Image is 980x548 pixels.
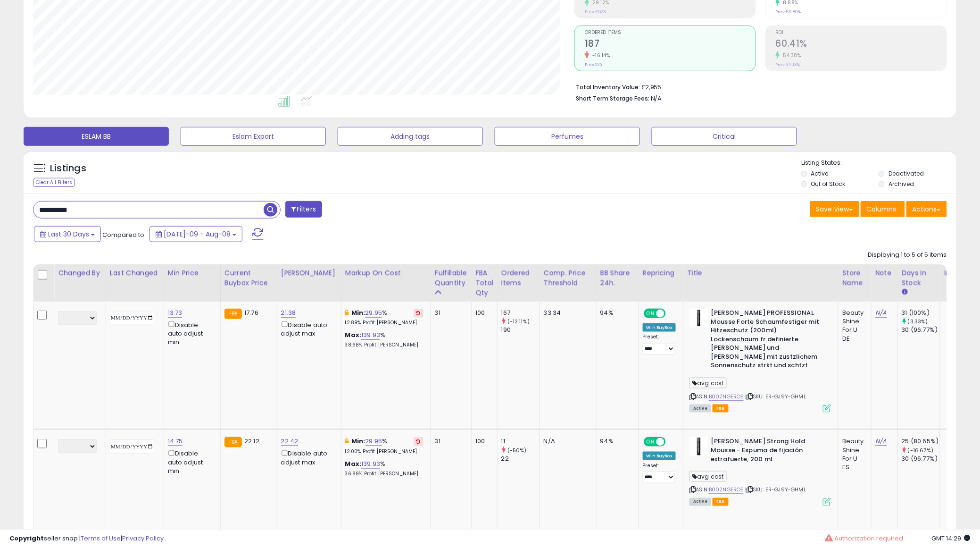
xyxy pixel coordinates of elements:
[713,498,729,506] span: FBA
[908,318,928,325] small: (3.33%)
[687,268,834,278] div: Title
[50,162,86,175] h5: Listings
[811,169,829,177] label: Active
[643,323,676,332] div: Win BuyBox
[338,127,483,146] button: Adding tags
[689,498,711,506] span: All listings currently available for purchase on Amazon
[544,268,592,288] div: Comp. Price Threshold
[244,437,259,446] span: 22.12
[689,309,708,328] img: 21MQy3P01RL._SL40_.jpg
[345,459,362,468] b: Max:
[106,264,164,302] th: CSV column name: cust_attr_1_Last Changed
[341,264,431,302] th: The percentage added to the cost of goods (COGS) that forms the calculator for Min & Max prices.
[345,460,424,477] div: %
[906,201,947,217] button: Actions
[902,309,940,317] div: 31 (100%)
[875,437,887,446] a: N/A
[776,62,800,67] small: Prev: 39.13%
[351,437,365,446] b: Min:
[745,393,806,400] span: | SKU: ER-GJ9Y-GHML
[664,310,680,318] span: OFF
[544,437,589,446] div: N/A
[361,459,380,469] a: 139.93
[149,226,242,242] button: [DATE]-09 - Aug-08
[281,437,299,446] a: 22.42
[664,438,680,446] span: OFF
[345,309,424,326] div: %
[709,486,744,494] a: B002NGEROE
[867,204,897,214] span: Columns
[801,159,956,168] p: Listing States:
[495,127,640,146] button: Perfumes
[9,534,164,543] div: seller snap | |
[168,448,213,475] div: Disable auto adjust min
[168,268,216,278] div: Min Price
[576,94,649,102] b: Short Term Storage Fees:
[585,30,756,35] span: Ordered Items
[842,268,867,288] div: Store Name
[645,438,656,446] span: ON
[365,437,382,446] a: 29.95
[889,180,914,188] label: Archived
[102,230,146,239] span: Compared to:
[902,455,940,463] div: 30 (96.77%)
[501,268,536,288] div: Ordered Items
[645,310,656,318] span: ON
[224,437,242,447] small: FBA
[110,268,160,278] div: Last Changed
[776,30,947,35] span: ROI
[475,268,493,298] div: FBA Total Qty
[776,9,801,15] small: Prev: 69.80%
[842,309,864,343] div: Beauty Shine For U DE
[902,437,940,446] div: 25 (80.65%)
[689,405,711,413] span: All listings currently available for purchase on Amazon
[365,308,382,318] a: 29.95
[600,268,635,288] div: BB Share 24h.
[842,437,864,472] div: Beauty Shine For U ES
[501,326,540,334] div: 190
[285,201,322,218] button: Filters
[576,81,940,92] li: £2,955
[181,127,326,146] button: Eslam Export
[689,437,831,505] div: ASIN:
[576,83,640,91] b: Total Inventory Value:
[351,308,365,317] b: Min:
[643,463,676,484] div: Preset:
[902,268,936,288] div: Days In Stock
[507,318,530,325] small: (-12.11%)
[244,308,258,317] span: 17.76
[711,437,825,466] b: [PERSON_NAME] Strong Hold Mousse - Espuma de fijación extrafuerte, 200 ml
[54,264,106,302] th: CSV column name: cust_attr_2_Changed by
[875,268,894,278] div: Note
[776,38,947,51] h2: 60.41%
[168,308,183,318] a: 13.73
[168,320,213,346] div: Disable auto adjust min
[600,437,631,446] div: 94%
[932,534,971,543] span: 2025-09-8 14:29 GMT
[689,309,831,412] div: ASIN:
[435,437,464,446] div: 31
[345,471,424,477] p: 36.89% Profit [PERSON_NAME]
[224,268,273,288] div: Current Buybox Price
[345,268,427,278] div: Markup on Cost
[600,309,631,317] div: 94%
[164,229,231,239] span: [DATE]-09 - Aug-08
[902,326,940,334] div: 30 (96.77%)
[643,452,676,460] div: Win BuyBox
[168,437,183,446] a: 14.75
[9,534,44,543] strong: Copyright
[868,251,947,260] div: Displaying 1 to 5 of 5 items
[475,437,490,446] div: 100
[875,308,887,318] a: N/A
[713,405,729,413] span: FBA
[345,330,362,339] b: Max:
[711,309,825,372] b: [PERSON_NAME] PROFESSIONAL Mousse Forte Schaumfestiger mit Hitzeschutz (200ml) Lockenschaum fr de...
[709,393,744,401] a: B002NGEROE
[652,127,797,146] button: Critical
[585,38,756,51] h2: 187
[544,309,589,317] div: 33.34
[345,320,424,326] p: 12.89% Profit [PERSON_NAME]
[24,127,169,146] button: ESLAM BB
[281,448,334,467] div: Disable auto adjust max
[475,309,490,317] div: 100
